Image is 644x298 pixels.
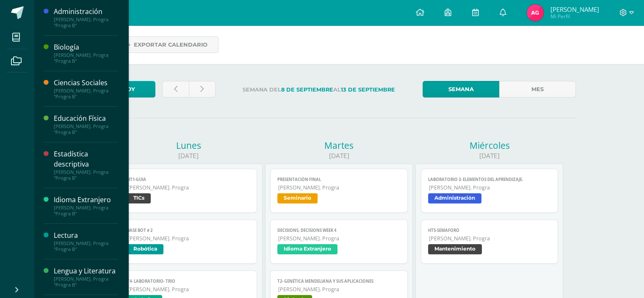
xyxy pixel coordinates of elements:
div: Lectura [54,231,118,240]
div: [DATE] [115,151,263,160]
div: [PERSON_NAME]. Progra "Progra B" [54,169,118,181]
a: Estadística descriptiva[PERSON_NAME]. Progra "Progra B" [54,149,118,181]
a: Exportar calendario [111,36,218,53]
div: Idioma Extranjero [54,195,118,205]
span: [PERSON_NAME]. Progra [429,184,551,191]
span: TICs [127,193,151,203]
span: Decisions, Decisions week 4 [277,228,401,233]
a: Semana [423,81,499,97]
span: HT1-Guia [127,177,250,182]
div: Biología [54,42,118,52]
label: Semana del al [222,81,416,98]
span: Administración [428,193,481,203]
span: [PERSON_NAME]. Progra [429,235,551,242]
a: Hoy [102,81,155,97]
div: Lengua y Literatura [54,266,118,276]
div: Administración [54,7,118,17]
div: [DATE] [265,151,413,160]
a: HT1-Guia[PERSON_NAME]. PrograTICs [120,169,257,213]
a: Lectura[PERSON_NAME]. Progra "Progra B" [54,231,118,252]
div: [PERSON_NAME]. Progra "Progra B" [54,88,118,100]
a: Administración[PERSON_NAME]. Progra "Progra B" [54,7,118,28]
span: T4- Laboratorio- trio [127,279,250,284]
a: Mes [499,81,576,97]
a: Biología[PERSON_NAME]. Progra "Progra B" [54,42,118,64]
div: Educación Física [54,114,118,123]
a: Presentación final[PERSON_NAME]. PrograSeminario [270,169,408,213]
div: Ciencias Sociales [54,78,118,88]
a: Lengua y Literatura[PERSON_NAME]. Progra "Progra B" [54,266,118,288]
span: [PERSON_NAME]. Progra [128,286,250,293]
span: [PERSON_NAME]. Progra [278,286,401,293]
div: [PERSON_NAME]. Progra "Progra B" [54,205,118,217]
span: LABORATORIO 3: Elementos del aprendizaje. [428,177,551,182]
div: Martes [265,139,413,151]
span: Seminario [277,193,318,203]
div: Estadística descriptiva [54,149,118,169]
div: [DATE] [415,151,563,160]
span: T2- Genética Mendeliana y sus aplicaciones [277,279,401,284]
a: Decisions, Decisions week 4[PERSON_NAME]. PrograIdioma Extranjero [270,220,408,264]
span: [PERSON_NAME] [550,5,599,14]
span: Mi Perfil [550,13,599,20]
span: Mantenimiento [428,244,482,254]
span: Robótica [127,244,163,254]
a: Ciencias Sociales[PERSON_NAME]. Progra "Progra B" [54,78,118,100]
strong: 13 de Septiembre [341,86,395,93]
span: [PERSON_NAME]. Progra [278,235,401,242]
div: [PERSON_NAME]. Progra "Progra B" [54,240,118,252]
span: Idioma Extranjero [277,244,337,254]
div: Miércoles [415,139,563,151]
a: Educación Física[PERSON_NAME]. Progra "Progra B" [54,114,118,135]
div: [PERSON_NAME]. Progra "Progra B" [54,52,118,64]
a: Idioma Extranjero[PERSON_NAME]. Progra "Progra B" [54,195,118,217]
a: Base bot # 2[PERSON_NAME]. PrograRobótica [120,220,257,264]
span: [PERSON_NAME]. Progra [128,184,250,191]
a: LABORATORIO 3: Elementos del aprendizaje.[PERSON_NAME]. PrograAdministración [421,169,558,213]
span: Base bot # 2 [127,228,250,233]
div: [PERSON_NAME]. Progra "Progra B" [54,17,118,28]
span: HT5-Semaforo [428,228,551,233]
img: 09a35472f6d348be82a8272cf48b580f.png [527,4,544,21]
div: [PERSON_NAME]. Progra "Progra B" [54,276,118,288]
strong: 8 de Septiembre [281,86,333,93]
span: [PERSON_NAME]. Progra [278,184,401,191]
span: Exportar calendario [134,37,207,53]
span: [PERSON_NAME]. Progra [128,235,250,242]
div: [PERSON_NAME]. Progra "Progra B" [54,123,118,135]
span: Presentación final [277,177,401,182]
a: HT5-Semaforo[PERSON_NAME]. PrograMantenimiento [421,220,558,264]
div: Lunes [115,139,263,151]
